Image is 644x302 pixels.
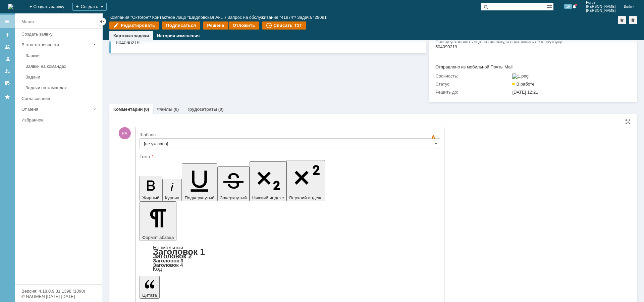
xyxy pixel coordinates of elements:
span: Подчеркнутый [184,195,214,200]
a: Заголовок 1 [153,247,205,257]
a: Заявки на командах [23,61,101,71]
div: В ответственности [21,42,91,47]
span: Скрыть панель инструментов [429,133,437,141]
button: Цитата [140,276,160,299]
span: Цитата [142,293,157,298]
div: Срочность: [435,73,511,79]
a: Создать заявку [19,29,101,39]
a: Задачи [23,72,101,82]
a: Заголовок 2 [153,252,192,260]
div: Задачи на командах [25,85,98,90]
div: Скрыть меню [98,17,106,26]
div: Создать заявку [21,32,98,37]
div: Формат абзаца [140,245,440,271]
div: Решить до: [435,90,511,95]
a: Запрос на обслуживание "41974" [227,15,295,20]
div: / [227,15,297,20]
div: Версия: 4.18.0.9.31.1398 (1398) [21,289,95,293]
span: Нижний индекс [252,195,284,200]
span: Верхний индекс [289,195,322,200]
a: Файлы [157,107,172,112]
button: Подчеркнутый [182,163,217,201]
div: Заявки [25,53,98,58]
span: В работе [512,82,534,87]
div: Согласования [21,96,98,101]
a: Мои согласования [2,78,13,89]
div: Задача "29091" [297,15,328,20]
div: Меню [21,18,34,26]
div: От меня [21,107,91,112]
div: Статус: [435,82,511,87]
span: Расширенный поиск [547,3,553,9]
img: logo [8,4,13,9]
span: 16 [564,4,572,9]
a: Перейти на домашнюю страницу [8,4,13,9]
button: Формат абзаца [140,201,176,241]
span: Жирный [142,195,160,200]
span: РА [119,127,131,139]
div: / [152,15,227,20]
a: Нормальный [153,245,183,250]
a: Заявки [23,50,101,61]
div: Создать [72,3,107,11]
a: Заголовок 4 [153,262,183,268]
a: Компания "Октогон" [109,15,150,20]
span: [PERSON_NAME] [586,9,616,13]
a: Мои заявки [2,66,13,77]
span: Рогов [586,1,616,5]
a: Карточка задачи [113,33,149,38]
div: (0) [144,107,149,112]
a: Контактное лицо "Шидловская Ан… [152,15,225,20]
span: Формат абзаца [142,235,174,240]
div: Задачи [25,74,98,80]
span: Зачеркнутый [220,195,247,200]
a: Трудозатраты [187,107,217,112]
button: Верхний индекс [286,160,325,201]
img: 1.png [512,73,529,79]
a: Заголовок 3 [153,258,183,263]
button: Курсив [162,179,182,201]
div: Заявки на командах [25,64,98,69]
button: Зачеркнутый [217,166,250,201]
span: [DATE] 12:21 [512,90,538,95]
a: Комментарии [113,107,143,112]
div: (0) [173,107,179,112]
a: Согласования [19,93,101,104]
a: Задачи на командах [23,83,101,93]
span: Курсив [165,195,179,200]
div: Шаблон [140,133,439,137]
a: Создать заявку [2,30,13,40]
div: На всю страницу [625,119,631,124]
div: / [109,15,152,20]
div: Избранное [21,117,91,122]
a: Заявки на командах [2,42,13,52]
div: Текст [140,154,439,159]
button: Нижний индекс [250,161,287,201]
div: Добавить в избранное [618,16,626,24]
button: Жирный [140,176,162,201]
div: © NAUMEN [DATE]-[DATE] [21,294,95,299]
a: Код [153,266,162,272]
a: История изменения [157,33,200,38]
span: [PERSON_NAME] [586,5,616,9]
a: Заявки в моей ответственности [2,54,13,64]
div: (0) [218,107,224,112]
div: Сделать домашней страницей [629,16,637,24]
